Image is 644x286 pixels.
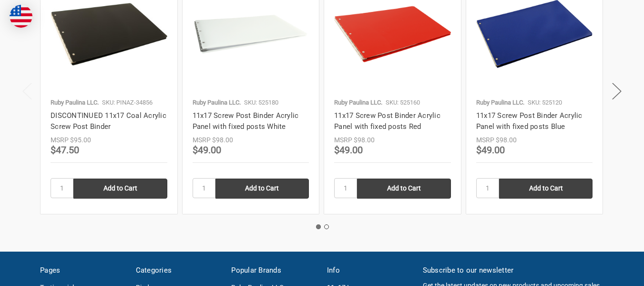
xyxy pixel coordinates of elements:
input: Add to Cart [357,179,451,199]
p: SKU: 525120 [528,98,562,107]
span: $49.00 [334,144,363,156]
p: Ruby Paulina LLC. [193,98,241,107]
div: MSRP [51,135,69,145]
p: Ruby Paulina LLC. [334,98,382,107]
button: Next [607,77,626,106]
h5: Popular Brands [231,265,317,276]
a: 11x17 Screw Post Binder Acrylic Panel with fixed posts Blue [476,111,583,131]
span: $98.00 [496,136,517,144]
p: SKU: 525160 [386,98,420,107]
p: Ruby Paulina LLC. [51,98,99,107]
div: MSRP [334,135,352,145]
span: $95.00 [70,136,91,144]
h5: Pages [40,265,126,276]
span: $98.00 [354,136,375,144]
span: $49.00 [476,144,505,156]
p: SKU: 525180 [244,98,278,107]
img: duty and tax information for United States [10,5,32,28]
input: Add to Cart [73,179,167,199]
input: Add to Cart [499,179,593,199]
img: DISCONTINUED 11x17 Coal Acrylic Screw Post Binder [51,3,167,65]
span: $47.50 [51,144,79,156]
a: 11x17 Screw Post Binder Acrylic Panel with fixed posts Red [334,111,440,131]
button: 1 of 2 [316,224,321,229]
span: $49.00 [193,144,221,156]
p: Ruby Paulina LLC. [476,98,524,107]
a: 11x17 Screw Post Binder Acrylic Panel with fixed posts White [193,111,299,131]
h5: Subscribe to our newsletter [423,265,604,276]
p: SKU: PINAZ-34856 [102,98,153,107]
h5: Categories [136,265,222,276]
h5: Info [327,265,413,276]
div: MSRP [193,135,211,145]
div: MSRP [476,135,494,145]
input: Add to Cart [215,179,309,199]
button: Previous [18,77,37,106]
button: 2 of 2 [324,224,329,229]
a: DISCONTINUED 11x17 Coal Acrylic Screw Post Binder [51,111,166,131]
span: $98.00 [212,136,233,144]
